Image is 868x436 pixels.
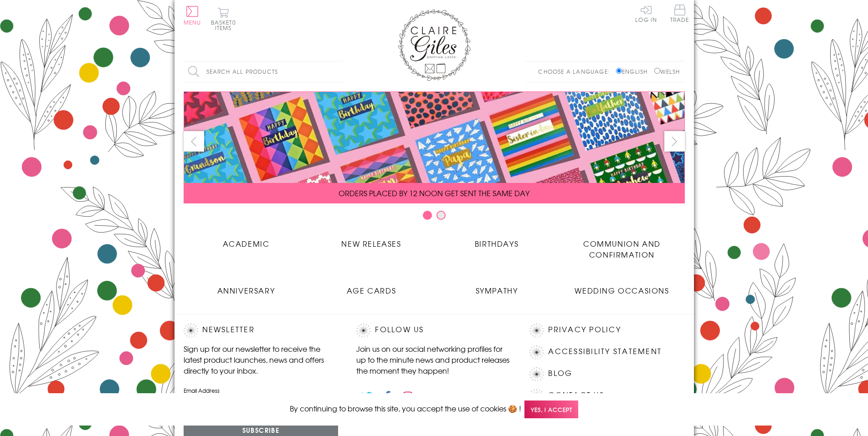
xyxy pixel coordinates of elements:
span: Birthdays [475,238,519,249]
button: Carousel Page 2 [437,211,446,220]
span: Academic [223,238,270,249]
a: Academic [184,231,309,249]
a: Communion and Confirmation [560,231,685,260]
h2: Newsletter [184,324,339,337]
input: English [616,68,622,74]
span: Communion and Confirmation [583,238,661,260]
a: Privacy Policy [548,324,621,336]
button: Carousel Page 1 (Current Slide) [423,211,432,220]
button: Basket0 items [211,7,236,30]
span: Menu [184,18,201,26]
span: 0 items [215,18,236,32]
label: Welsh [654,67,680,76]
label: Email Address [184,386,339,395]
img: Claire Giles Greetings Cards [398,9,471,81]
span: Anniversary [217,285,275,296]
h2: Follow Us [356,324,511,337]
a: Sympathy [434,278,560,296]
label: English [616,67,652,76]
button: Menu [184,6,201,25]
input: Search all products [184,61,343,82]
a: Contact Us [548,389,604,401]
span: ORDERS PLACED BY 12 NOON GET SENT THE SAME DAY [339,188,529,198]
span: Yes, I accept [524,401,578,418]
a: Blog [548,367,572,380]
a: Trade [670,5,689,24]
p: Sign up for our newsletter to receive the latest product launches, news and offers directly to yo... [184,343,339,376]
a: Wedding Occasions [560,278,685,296]
div: Carousel Pagination [184,210,685,224]
span: Trade [670,5,689,22]
input: Welsh [654,68,660,74]
a: New Releases [309,231,434,249]
p: Choose a language: [538,67,614,76]
a: Log In [635,5,657,22]
button: prev [184,131,204,152]
a: Age Cards [309,278,434,296]
input: Search [334,61,343,82]
p: Join us on our social networking profiles for up to the minute news and product releases the mome... [356,343,511,376]
a: Anniversary [184,278,309,296]
span: Wedding Occasions [575,285,669,296]
a: Birthdays [434,231,560,249]
span: Age Cards [347,285,396,296]
button: next [664,131,685,152]
a: Accessibility Statement [548,345,662,358]
span: Sympathy [476,285,518,296]
span: New Releases [341,238,401,249]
